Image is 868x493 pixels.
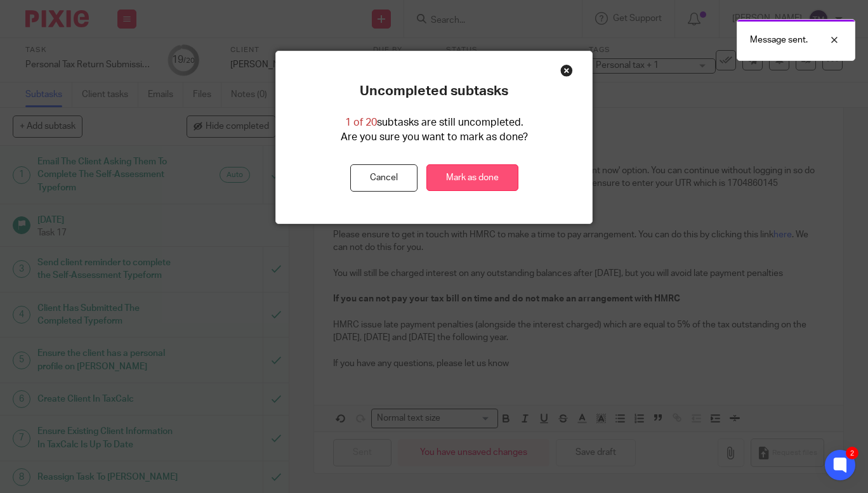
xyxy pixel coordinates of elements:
[426,164,518,192] a: Mark as done
[345,117,377,128] span: 1 of 20
[360,83,508,100] p: Uncompleted subtasks
[750,34,808,46] p: Message sent.
[560,64,573,77] div: Close this dialog window
[341,130,528,145] p: Are you sure you want to mark as done?
[846,447,858,459] div: 2
[350,164,418,192] button: Cancel
[345,115,523,130] p: subtasks are still uncompleted.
